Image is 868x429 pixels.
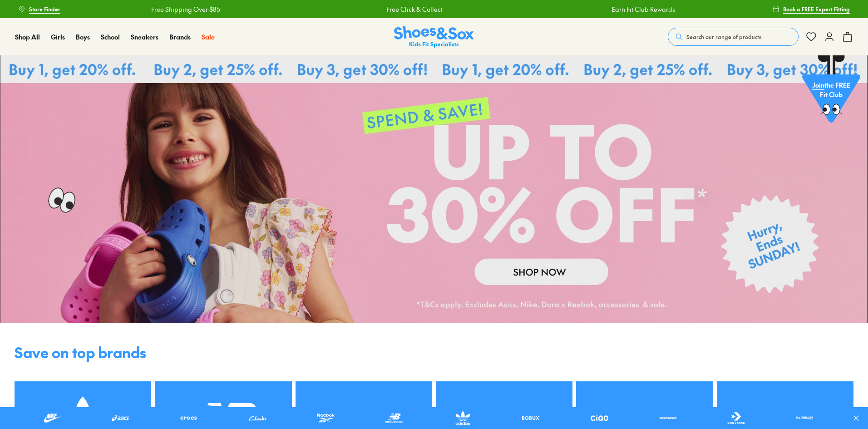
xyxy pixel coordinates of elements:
a: Brands [169,32,191,42]
a: School [101,32,120,42]
span: Girls [51,32,65,41]
a: Shoes & Sox [394,26,474,48]
span: Boys [76,32,90,41]
a: Sale [202,32,215,42]
span: Search our range of products [686,33,761,41]
span: Book a FREE Expert Fitting [783,5,850,13]
span: Store Finder [29,5,60,13]
img: SNS_Logo_Responsive.svg [394,26,474,48]
span: School [101,32,120,41]
a: Book a FREE Expert Fitting [772,1,850,17]
a: Earn Fit Club Rewards [610,5,674,14]
span: Sale [202,32,215,41]
span: Sneakers [131,32,158,41]
span: Join [812,80,824,89]
a: Boys [76,32,90,42]
p: the FREE Fit Club [802,73,860,107]
a: Girls [51,32,65,42]
span: Shop All [15,32,40,41]
a: Shop All [15,32,40,42]
a: Sneakers [131,32,158,42]
span: Brands [169,32,191,41]
button: Search our range of products [668,28,799,46]
a: Store Finder [18,1,60,17]
a: Jointhe FREE Fit Club [802,55,860,128]
a: Free Shipping Over $85 [150,5,219,14]
a: Free Click & Collect [385,5,441,14]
